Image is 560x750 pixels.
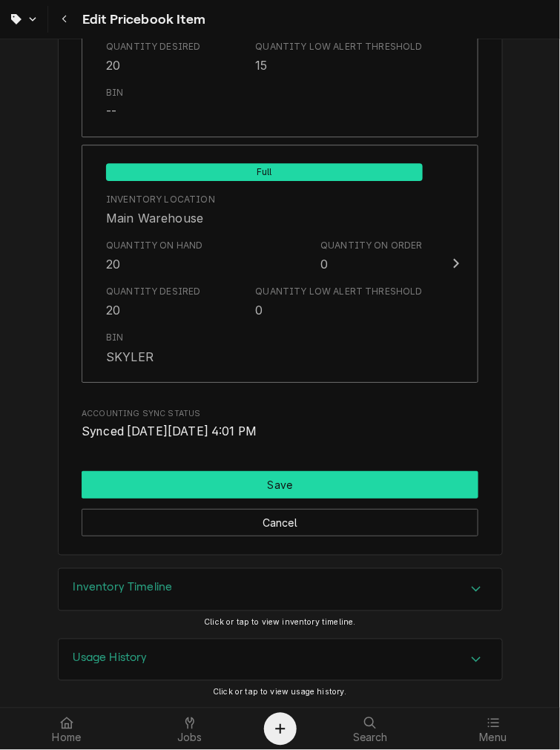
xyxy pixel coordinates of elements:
div: Bin [106,86,123,120]
a: Jobs [129,711,251,747]
button: Navigate back [51,6,78,33]
a: Home [6,711,128,747]
div: Usage History [58,639,503,682]
div: 0 [320,255,328,273]
div: Full [106,162,423,181]
div: Quantity Low Alert Threshold [256,285,423,298]
div: Accordion Header [59,639,502,681]
span: Synced [DATE][DATE] 4:01 PM [82,424,257,438]
div: Quantity Low Alert Threshold [256,285,423,319]
div: Button Group Row [82,499,478,536]
span: Accounting Sync Status [82,423,478,441]
div: Quantity on Hand [106,239,203,252]
div: Quantity Low Alert Threshold [256,40,423,53]
div: Accounting Sync Status [82,408,478,440]
div: 20 [106,56,120,74]
div: Quantity Low Alert Threshold [256,40,423,74]
span: Accounting Sync Status [82,408,478,420]
button: Create Object [264,713,297,746]
span: Edit Pricebook Item [78,10,205,30]
div: Button Group [82,471,478,536]
div: 0 [256,301,263,319]
span: Click or tap to view inventory timeline. [204,617,355,627]
button: Accordion Details Expand Trigger [59,569,502,611]
button: Accordion Details Expand Trigger [59,639,502,681]
div: Bin [106,331,123,344]
span: Jobs [177,732,202,744]
div: 15 [256,56,268,74]
div: Accordion Header [59,569,502,611]
div: Quantity Desired [106,40,201,74]
span: Search [353,732,388,744]
h3: Inventory Timeline [73,581,173,595]
button: Cancel [82,509,478,536]
span: Click or tap to view usage history. [213,687,347,697]
div: SKYLER [106,348,154,366]
div: Quantity Desired [106,285,201,298]
div: Quantity Desired [106,40,201,53]
div: Quantity on Order [320,239,423,273]
div: 20 [106,255,120,273]
div: Quantity on Order [320,239,423,252]
a: Search [310,711,432,747]
div: Inventory Location [106,193,215,206]
div: Bin [106,331,154,365]
div: Bin [106,86,123,99]
span: Menu [480,732,507,744]
h3: Usage History [73,651,148,665]
div: Main Warehouse [106,209,203,227]
span: Full [106,163,423,181]
div: -- [106,102,116,120]
button: Save [82,471,478,499]
button: Update Inventory Level [82,145,478,383]
a: Menu [432,711,554,747]
div: Quantity on Hand [106,239,203,273]
div: 20 [106,301,120,319]
div: Quantity Desired [106,285,201,319]
div: Button Group Row [82,471,478,499]
span: Home [53,732,82,744]
div: Inventory Timeline [58,568,503,611]
a: Go to Parts & Materials [3,6,45,33]
div: Location [106,193,215,227]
